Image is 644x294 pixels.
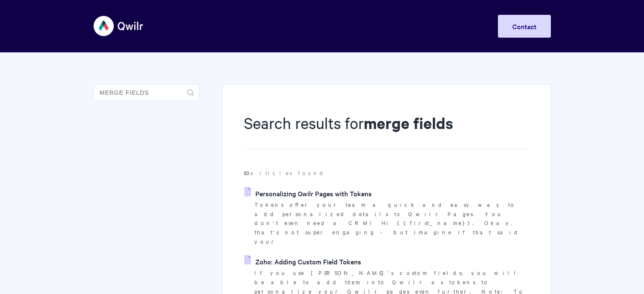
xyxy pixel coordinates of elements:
a: Zoho: Adding Custom Field Tokens [244,255,361,268]
input: Search [94,84,199,101]
a: Contact [498,15,551,38]
img: Qwilr Help Center [94,10,144,42]
p: Tokens offer your team a quick and easy way to add personalized details to Qwilr Pages. You don't... [254,200,529,246]
strong: merge fields [364,113,453,133]
a: Personalizing Qwilr Pages with Tokens [244,187,372,200]
strong: 63 [244,169,250,177]
p: articles found [244,168,529,178]
h1: Search results for [244,112,529,149]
